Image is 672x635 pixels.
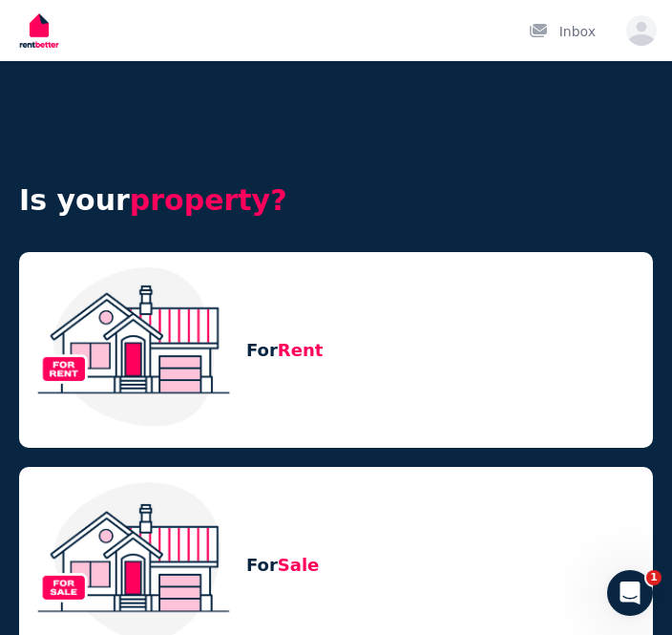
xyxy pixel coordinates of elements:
[130,183,287,217] span: property?
[529,22,596,41] div: Inbox
[246,337,640,364] h5: For
[278,555,320,575] span: Sale
[246,552,640,579] h5: For
[32,265,235,428] img: Residential Property For Rent
[278,340,324,360] span: Rent
[19,183,653,218] h4: Is your
[607,570,653,616] iframe: Intercom live chat
[646,570,661,585] span: 1
[15,7,63,54] img: RentBetter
